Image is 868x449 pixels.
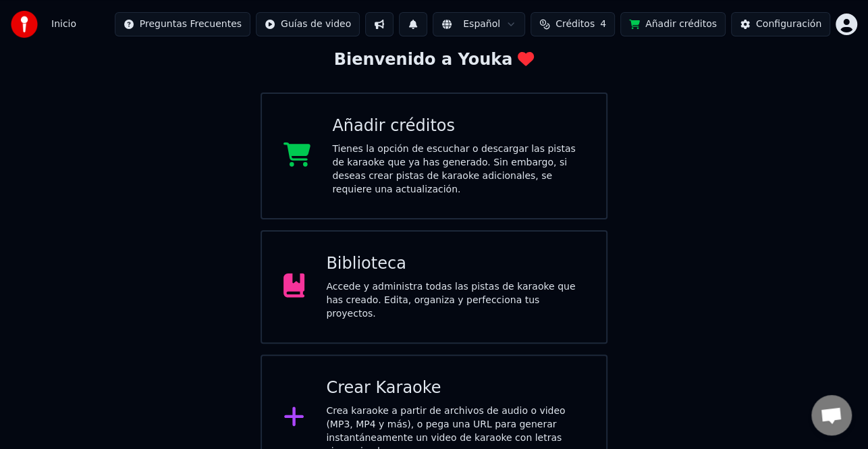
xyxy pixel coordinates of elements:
[334,49,535,71] div: Bienvenido a Youka
[51,18,76,31] nav: breadcrumb
[555,18,595,31] span: Créditos
[332,115,585,137] div: Añadir créditos
[332,142,585,196] div: Tienes la opción de escuchar o descargar las pistas de karaoke que ya has generado. Sin embargo, ...
[811,395,852,435] div: Chat abierto
[51,18,76,31] span: Inicio
[256,12,360,36] button: Guías de video
[531,12,615,36] button: Créditos4
[620,12,726,36] button: Añadir créditos
[731,12,830,36] button: Configuración
[115,12,250,36] button: Preguntas Frecuentes
[11,11,38,38] img: youka
[600,18,606,31] span: 4
[326,377,585,399] div: Crear Karaoke
[326,280,585,321] div: Accede y administra todas las pistas de karaoke que has creado. Edita, organiza y perfecciona tus...
[326,253,585,275] div: Biblioteca
[756,18,821,31] div: Configuración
